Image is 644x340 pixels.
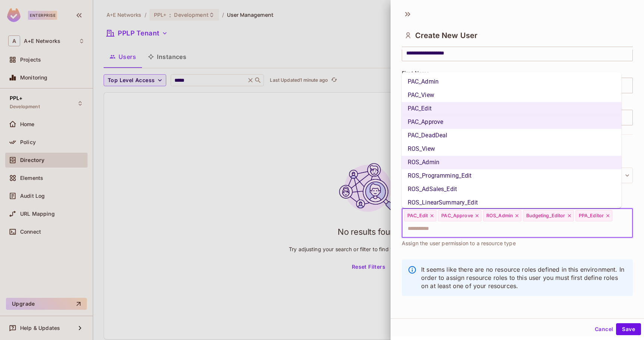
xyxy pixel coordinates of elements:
[579,213,604,219] span: PPA_Editor
[592,323,616,335] button: Cancel
[483,210,521,221] div: ROS_Admin
[629,222,630,224] button: Close
[415,31,477,40] span: Create New User
[402,102,622,115] li: PAC_Edit
[402,115,622,129] li: PAC_Approve
[526,213,565,219] span: Budgeting_Editor
[441,213,473,219] span: PAC_Approve
[402,239,516,247] span: Assign the user permission to a resource type
[402,129,622,142] li: PAC_DeadDeal
[402,156,622,169] li: ROS_Admin
[438,210,482,221] div: PAC_Approve
[486,213,513,219] span: ROS_Admin
[421,265,627,290] p: It seems like there are no resource roles defined in this environment. In order to assign resourc...
[402,70,430,76] span: First Name
[402,142,622,156] li: ROS_View
[523,210,574,221] div: Budgeting_Editor
[404,210,436,221] div: PAC_Edit
[402,183,622,196] li: ROS_AdSales_Edit
[616,323,641,335] button: Save
[407,213,428,219] span: PAC_Edit
[402,88,622,102] li: PAC_View
[575,210,613,221] div: PPA_Editor
[402,75,622,88] li: PAC_Admin
[402,196,622,209] li: ROS_LinearSummary_Edit
[402,169,622,183] li: ROS_Programming_Edit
